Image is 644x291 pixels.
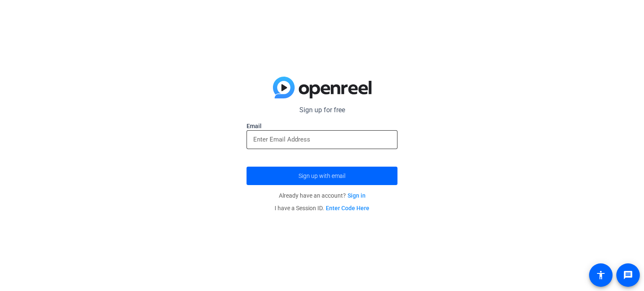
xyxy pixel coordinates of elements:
span: Already have an account? [279,192,366,199]
input: Enter Email Address [253,134,391,144]
img: blue-gradient.svg [273,77,371,98]
button: Sign up with email [247,167,397,185]
p: Sign up for free [247,105,397,115]
label: Email [247,122,397,130]
a: Sign in [348,192,366,199]
a: Enter Code Here [326,205,369,211]
mat-icon: message [623,270,633,280]
span: I have a Session ID. [275,205,369,211]
mat-icon: accessibility [596,270,606,280]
